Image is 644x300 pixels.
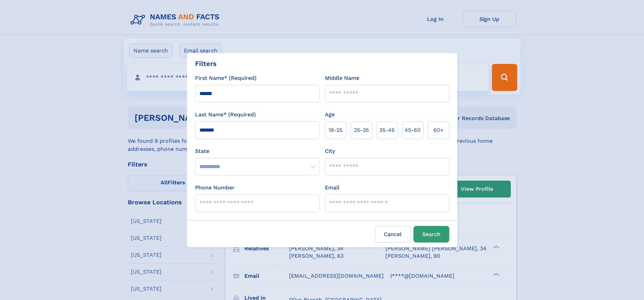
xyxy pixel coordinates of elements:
label: State [195,147,319,155]
label: Age [325,111,335,119]
span: 45‑60 [405,126,421,134]
label: First Name* (Required) [195,74,257,82]
label: Phone Number [195,184,235,192]
label: City [325,147,335,155]
span: 60+ [433,126,444,134]
span: 18‑25 [329,126,342,134]
span: 25‑35 [354,126,369,134]
label: Cancel [375,226,411,243]
label: Last Name* (Required) [195,111,256,119]
button: Search [413,226,449,243]
div: Filters [195,59,217,69]
label: Middle Name [325,74,359,82]
label: Email [325,184,339,192]
span: 35‑45 [379,126,395,134]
